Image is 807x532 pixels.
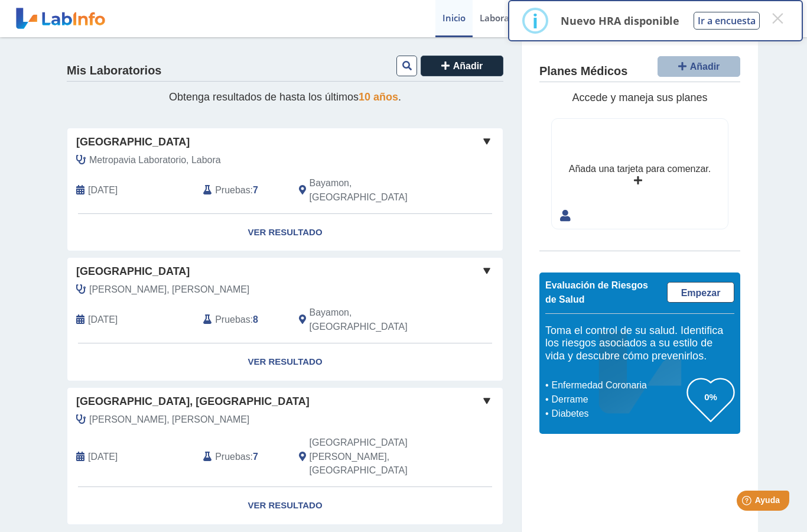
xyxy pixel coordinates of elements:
[572,92,707,103] span: Accede y maneja sus planes
[76,134,190,150] span: [GEOGRAPHIC_DATA]
[67,64,161,78] h4: Mis Laboratorios
[89,283,249,297] span: Rodriguez Santiago, Neftali
[702,486,794,519] iframe: Help widget launcher
[89,413,249,427] span: Rodriguez Santiago, Neftali
[88,450,118,464] span: 2022-12-20
[421,56,503,76] button: Añadir
[88,183,118,197] span: 2025-09-04
[548,407,687,421] li: Diabetes
[539,64,627,79] h4: Planes Médicos
[215,313,250,327] span: Pruebas
[545,325,734,363] h5: Toma el control de su salud. Identifica los riesgos asociados a su estilo de vida y descubre cómo...
[215,450,250,464] span: Pruebas
[169,91,401,103] span: Obtenga resultados de hasta los últimos .
[667,282,734,303] a: Empezar
[532,10,538,31] div: i
[215,183,250,197] span: Pruebas
[88,313,118,327] span: 2024-03-27
[194,176,289,205] div: :
[76,264,190,280] span: [GEOGRAPHIC_DATA]
[194,436,289,478] div: :
[253,452,258,462] b: 7
[67,487,503,524] a: Ver Resultado
[310,306,440,334] span: Bayamon, PR
[561,14,679,28] p: Nuevo HRA disponible
[453,61,483,71] span: Añadir
[548,392,687,407] li: Derrame
[310,436,440,478] span: San Juan, PR
[76,394,310,410] span: [GEOGRAPHIC_DATA], [GEOGRAPHIC_DATA]
[687,390,734,404] h3: 0%
[253,314,258,325] b: 8
[253,185,258,195] b: 7
[545,280,648,304] span: Evaluación de Riesgos de Salud
[359,91,398,103] span: 10 años
[310,176,440,205] span: Bayamon, PR
[658,56,740,77] button: Añadir
[690,61,720,72] span: Añadir
[67,343,503,381] a: Ver Resultado
[681,288,721,298] span: Empezar
[767,8,788,29] button: Close this dialog
[569,162,711,176] div: Añada una tarjeta para comenzar.
[89,153,221,167] span: Metropavia Laboratorio, Labora
[67,214,503,251] a: Ver Resultado
[548,378,687,392] li: Enfermedad Coronaria
[694,12,760,30] button: Ir a encuesta
[194,306,289,334] div: :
